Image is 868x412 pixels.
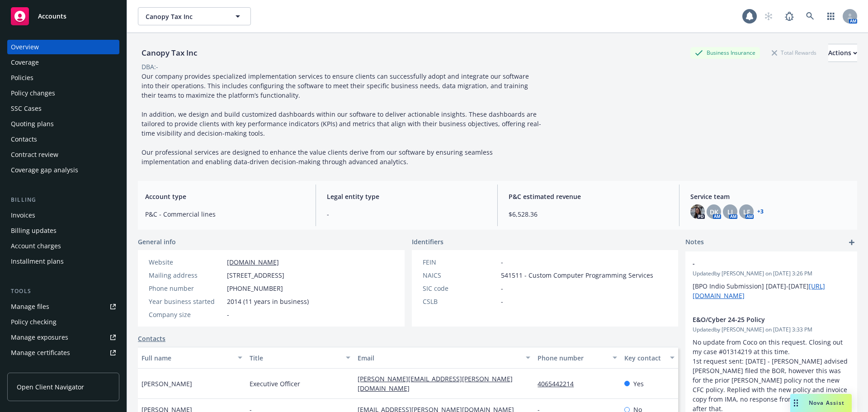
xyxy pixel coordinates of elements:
span: - [227,310,229,319]
div: CSLB [423,297,497,306]
span: 2014 (11 years in business) [227,297,309,306]
a: Quoting plans [7,117,119,131]
button: Full name [138,347,246,369]
div: Email [358,353,520,363]
div: DBA: - [142,62,158,71]
a: Installment plans [7,254,119,269]
a: add [846,237,857,248]
div: FEIN [423,257,497,267]
div: Account charges [11,239,61,253]
div: Manage files [11,299,49,314]
div: Website [149,257,223,267]
span: Accounts [38,13,66,20]
a: [PERSON_NAME][EMAIL_ADDRESS][PERSON_NAME][DOMAIN_NAME] [358,374,513,393]
span: Nova Assist [809,399,844,407]
span: Identifiers [412,237,443,246]
a: Policy changes [7,86,119,100]
div: Phone number [149,284,223,293]
span: LI [727,207,733,217]
div: Manage certificates [11,346,70,360]
span: DK [710,207,718,217]
a: Billing updates [7,223,119,238]
span: [PERSON_NAME] [142,379,192,388]
a: Manage certificates [7,346,119,360]
a: Contract review [7,147,119,162]
a: [DOMAIN_NAME] [227,258,279,266]
div: Policies [11,71,33,85]
a: Manage exposures [7,330,119,345]
a: Invoices [7,208,119,223]
span: Account type [145,192,305,201]
a: Coverage gap analysis [7,163,119,177]
a: Manage claims [7,361,119,375]
span: P&C - Commercial lines [145,209,305,219]
a: Contacts [7,132,119,147]
span: [STREET_ADDRESS] [227,270,284,280]
div: Billing updates [11,223,57,238]
div: Manage claims [11,361,57,375]
button: Email [354,347,534,369]
div: Drag to move [790,394,802,412]
a: SSC Cases [7,101,119,116]
span: [PHONE_NUMBER] [227,284,283,293]
div: SIC code [423,284,497,293]
div: Phone number [538,353,607,363]
div: Coverage [11,55,39,70]
div: Key contact [624,353,665,363]
p: [BPO Indio Submission] [DATE]-[DATE] [693,281,850,300]
div: Total Rewards [767,47,821,58]
div: Full name [142,353,232,363]
div: Actions [828,44,857,62]
a: Overview [7,40,119,54]
span: Executive Officer [250,379,300,388]
div: Policy changes [11,86,55,100]
div: -Updatedby [PERSON_NAME] on [DATE] 3:26 PM[BPO Indio Submission] [DATE]-[DATE][URL][DOMAIN_NAME] [685,251,857,308]
div: Company size [149,310,223,319]
button: Key contact [621,347,678,369]
div: Contract review [11,147,58,162]
a: Contacts [138,334,165,343]
button: Canopy Tax Inc [138,7,251,25]
div: SSC Cases [11,101,42,116]
button: Title [246,347,354,369]
span: Legal entity type [327,192,486,201]
span: Open Client Navigator [17,382,84,392]
a: Switch app [822,7,840,25]
span: - [501,257,503,267]
a: Accounts [7,4,119,29]
span: $6,528.36 [509,209,668,219]
div: Invoices [11,208,35,223]
a: Account charges [7,239,119,253]
button: Nova Assist [790,394,852,412]
button: Phone number [534,347,620,369]
div: Overview [11,40,39,54]
div: Installment plans [11,254,64,269]
a: Start snowing [759,7,778,25]
span: - [501,284,503,293]
img: photo [690,204,705,219]
div: Canopy Tax Inc [138,47,201,59]
div: Tools [7,287,119,296]
div: Mailing address [149,270,223,280]
div: Contacts [11,132,37,147]
span: Canopy Tax Inc [146,12,224,21]
button: Actions [828,44,857,62]
span: Updated by [PERSON_NAME] on [DATE] 3:33 PM [693,326,850,334]
div: NAICS [423,270,497,280]
span: - [693,259,826,268]
a: Coverage [7,55,119,70]
span: Yes [633,379,644,388]
a: Policy checking [7,315,119,329]
a: Manage files [7,299,119,314]
a: Search [801,7,819,25]
span: General info [138,237,176,246]
a: 4065442214 [538,379,581,388]
a: Report a Bug [780,7,798,25]
span: Our company provides specialized implementation services to ensure clients can successfully adopt... [142,72,541,166]
div: Billing [7,195,119,204]
span: Service team [690,192,850,201]
div: Year business started [149,297,223,306]
span: LF [743,207,750,217]
div: Manage exposures [11,330,68,345]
